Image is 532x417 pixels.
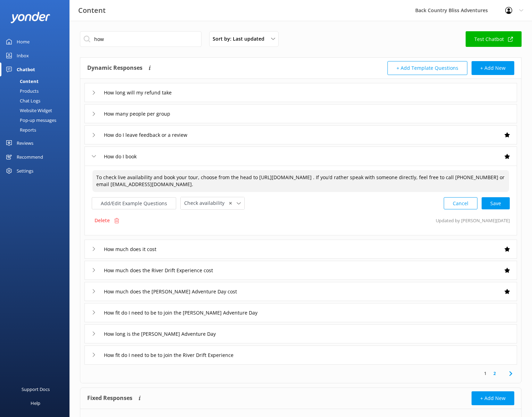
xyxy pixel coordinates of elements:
button: Cancel [444,197,477,209]
a: Test Chatbot [466,31,522,47]
span: Sort by: Last updated [213,35,269,43]
textarea: To check live availability and book your tour, choose from the head to [URL][DOMAIN_NAME] . If yo... [92,170,509,192]
div: Chat Logs [4,96,40,106]
button: + Add New [472,391,514,405]
div: Reviews [17,136,33,150]
p: Updated by [PERSON_NAME] [DATE] [436,214,510,227]
div: Website Widget [4,106,52,115]
h3: Content [78,5,106,16]
span: Check availability [184,199,229,207]
div: Support Docs [22,382,50,396]
button: Save [482,197,510,209]
div: Content [4,76,39,86]
div: Recommend [17,150,43,164]
div: Pop-up messages [4,115,56,125]
a: Reports [4,125,69,135]
input: Search all Chatbot Content [80,31,202,47]
div: Settings [17,164,33,178]
a: Content [4,76,69,86]
button: + Add New [472,61,514,75]
a: Website Widget [4,106,69,115]
h4: Dynamic Responses [87,61,142,75]
a: 2 [490,370,499,377]
h4: Fixed Responses [87,391,132,405]
div: Help [31,396,40,410]
a: Pop-up messages [4,115,69,125]
div: Home [17,35,30,49]
img: yonder-white-logo.png [10,12,50,23]
a: Products [4,86,69,96]
div: Chatbot [17,62,35,76]
button: + Add Template Questions [387,61,467,75]
div: Reports [4,125,36,135]
div: Inbox [17,49,29,62]
p: Delete [95,217,110,224]
span: ✕ [229,200,232,207]
a: 1 [481,370,490,377]
a: Chat Logs [4,96,69,106]
button: Add/Edit Example Questions [92,197,176,209]
div: Products [4,86,39,96]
